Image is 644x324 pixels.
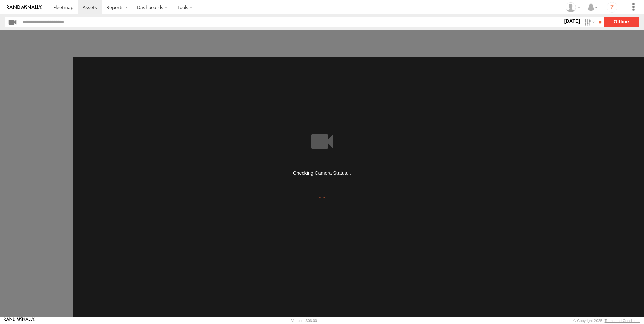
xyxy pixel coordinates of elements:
[573,319,640,323] div: © Copyright 2025 -
[291,319,317,323] div: Version: 306.00
[582,17,596,27] label: Search Filter Options
[563,2,583,12] div: Relu Georgescu
[7,5,42,10] img: rand-logo.svg
[607,2,617,13] i: ?
[605,319,640,323] a: Terms and Conditions
[562,17,581,25] label: [DATE]
[4,317,35,324] a: Visit our Website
